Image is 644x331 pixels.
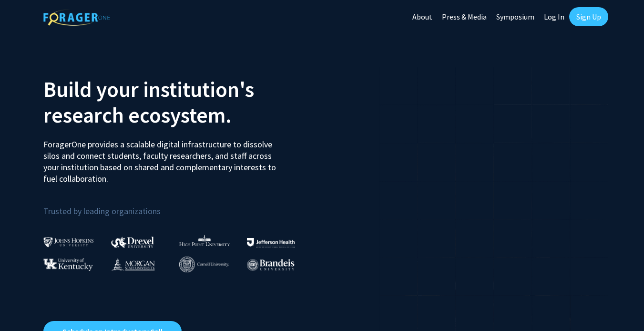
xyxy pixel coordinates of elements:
[179,235,230,246] img: High Point University
[43,258,93,271] img: University of Kentucky
[247,238,295,247] img: Thomas Jefferson University
[569,7,608,26] a: Sign Up
[43,237,94,247] img: Johns Hopkins University
[247,259,295,271] img: Brandeis University
[43,192,315,218] p: Trusted by leading organizations
[43,9,110,26] img: ForagerOne Logo
[111,258,155,270] img: Morgan State University
[43,132,283,185] p: ForagerOne provides a scalable digital infrastructure to dissolve silos and connect students, fac...
[43,76,315,128] h2: Build your institution's research ecosystem.
[179,257,229,272] img: Cornell University
[111,237,154,248] img: Drexel University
